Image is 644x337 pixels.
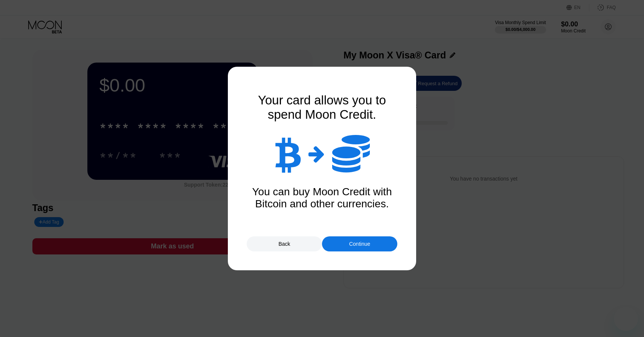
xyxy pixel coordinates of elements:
[308,144,325,163] div: 
[614,307,638,331] iframe: Button to launch messaging window
[332,133,370,175] div: 
[247,93,397,122] div: Your card allows you to spend Moon Credit.
[349,241,370,247] div: Continue
[322,236,397,251] div: Continue
[247,236,322,251] div: Back
[274,135,301,173] div: 
[278,241,290,247] div: Back
[247,186,397,210] div: You can buy Moon Credit with Bitcoin and other currencies.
